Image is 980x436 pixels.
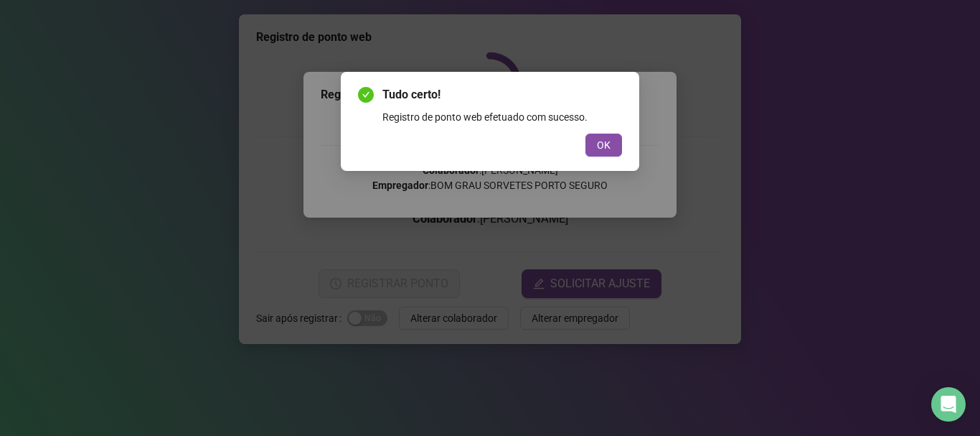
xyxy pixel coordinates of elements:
span: OK [597,137,611,153]
div: Open Intercom Messenger [931,387,966,422]
div: Registro de ponto web efetuado com sucesso. [382,109,622,125]
span: Tudo certo! [382,86,622,103]
span: check-circle [358,87,374,103]
button: OK [585,134,622,157]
